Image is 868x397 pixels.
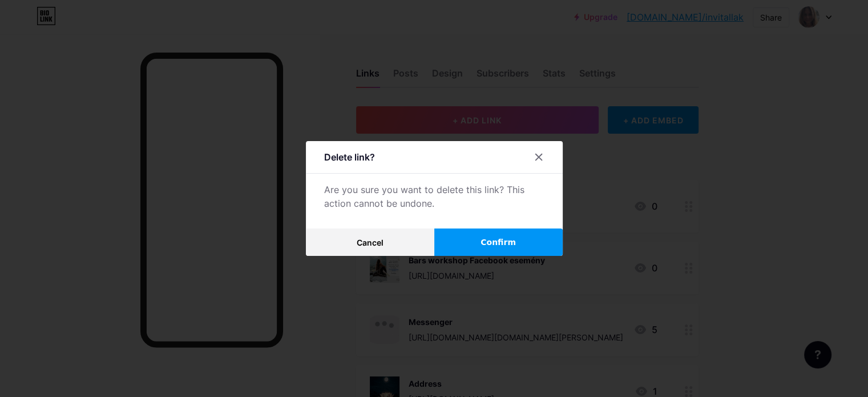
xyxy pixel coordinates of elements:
span: Confirm [481,236,516,248]
div: Delete link? [324,150,375,164]
button: Cancel [306,228,434,256]
span: Cancel [357,238,383,247]
button: Confirm [434,228,563,256]
div: Are you sure you want to delete this link? This action cannot be undone. [324,183,544,210]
